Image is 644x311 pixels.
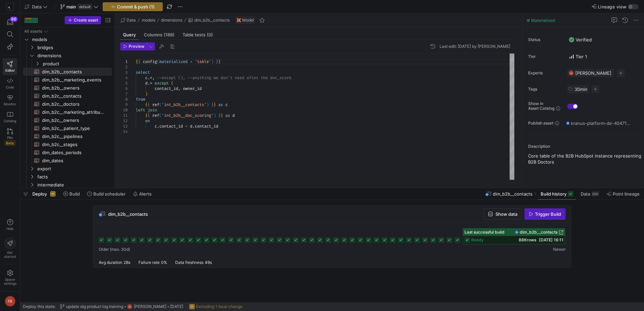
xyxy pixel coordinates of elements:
[3,75,17,92] a: Code
[520,230,557,235] span: dim_b2b__contacts
[5,296,15,307] div: FB
[195,59,211,64] span: 'table'
[139,191,152,197] span: Alerts
[194,18,230,23] span: dim_b2b__contacts
[216,59,218,64] span: }
[145,102,148,107] span: {
[157,124,159,129] span: .
[23,84,112,92] div: Press SPACE to select this row.
[23,60,112,68] div: Press SPACE to select this row.
[23,92,112,100] div: Press SPACE to select this row.
[535,211,561,217] span: Trigger Build
[218,113,221,118] span: }
[119,16,137,24] button: Data
[7,136,13,140] span: PRs
[183,33,213,37] span: Table tests
[148,107,157,113] span: join
[84,188,129,200] button: Build scheduler
[42,76,104,84] span: dim_b2b__marketing_events​​​​​​​​​​
[598,4,626,9] span: Lineage view
[23,140,112,148] div: Press SPACE to select this row.
[581,191,590,197] span: Data
[161,260,167,265] span: 0%
[152,113,159,118] span: ref
[65,16,101,24] button: Create asset
[4,250,16,258] span: Get started
[129,44,144,49] span: Preview
[152,75,155,80] span: ,
[613,191,640,197] span: Point lineage
[42,141,104,148] span: dim_b2c__stages​​​​​​​​​​
[136,107,145,113] span: left
[3,294,17,308] button: FB
[221,113,223,118] span: }
[159,59,188,64] span: materialized
[23,181,112,189] div: Press SPACE to select this row.
[23,27,112,35] div: Press SPACE to select this row.
[164,33,174,37] span: (188)
[136,59,138,64] span: {
[123,33,136,37] span: Query
[528,54,562,59] span: Tier
[148,75,150,80] span: .
[567,35,593,44] button: VerifiedVerified
[3,267,17,288] a: Spacesettings
[578,188,602,200] button: Data88K
[495,211,517,217] span: Show data
[190,124,192,129] span: d
[145,118,150,124] span: on
[528,101,554,111] span: Show in Asset Catalog
[66,304,123,309] span: update stg product log training
[37,44,111,51] span: bridges
[145,91,148,97] span: )
[23,148,112,157] div: Press SPACE to select this row.
[155,124,157,129] span: c
[237,18,241,22] img: undefined
[120,70,128,75] div: 3
[23,108,112,116] div: Press SPACE to select this row.
[528,153,641,165] p: Core table of the B2B HubSpot instance representing B2B Doctors
[528,71,562,75] span: Experts
[159,124,183,129] span: contact_id
[120,42,147,50] button: Preview
[4,119,16,123] span: Catalog
[42,157,104,165] span: dim_dates​​​​​​​​​​
[37,165,111,173] span: export
[23,116,112,124] div: Press SPACE to select this row.
[99,247,130,252] span: Older (max. 30d)
[211,102,214,107] span: }
[42,133,104,140] span: dim_b2c__pipelines​​​​​​​​​​
[188,302,244,311] button: Excluding 1 local change
[528,37,562,42] span: Status
[148,113,150,118] span: {
[567,52,589,61] button: Tier 1 - CriticalTier 1
[42,108,104,116] span: dim_b2c__marketing_attribution​​​​​​​​​​
[528,87,562,92] span: Tags
[69,191,80,197] span: Build
[144,33,174,37] span: Columns
[127,304,132,309] div: FB
[120,124,128,129] div: 13
[192,124,195,129] span: .
[23,124,112,132] div: Press SPACE to select this row.
[23,100,112,108] div: Press SPACE to select this row.
[108,211,148,217] span: dim_b2b__contacts
[134,304,166,309] span: [PERSON_NAME]
[4,102,16,106] span: Monitor
[175,260,203,265] span: Data freshness
[484,208,522,220] button: Show data
[23,116,112,124] a: dim_b2c__owners​​​​​​​​​​
[120,97,128,102] div: 8
[528,121,553,126] span: Publish asset
[23,68,112,76] div: Press SPACE to select this row.
[93,191,126,197] span: Build scheduler
[206,102,209,107] span: )
[120,59,128,64] div: 1
[120,129,128,134] div: 14
[170,304,183,309] span: [DATE]
[23,35,112,43] div: Press SPACE to select this row.
[23,92,112,100] a: dim_b2c__contacts​​​​​​​​​​
[42,92,104,100] span: dim_b2c__contacts​​​​​​​​​​
[23,140,112,148] a: dim_b2c__stages​​​​​​​​​​
[148,80,150,86] span: .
